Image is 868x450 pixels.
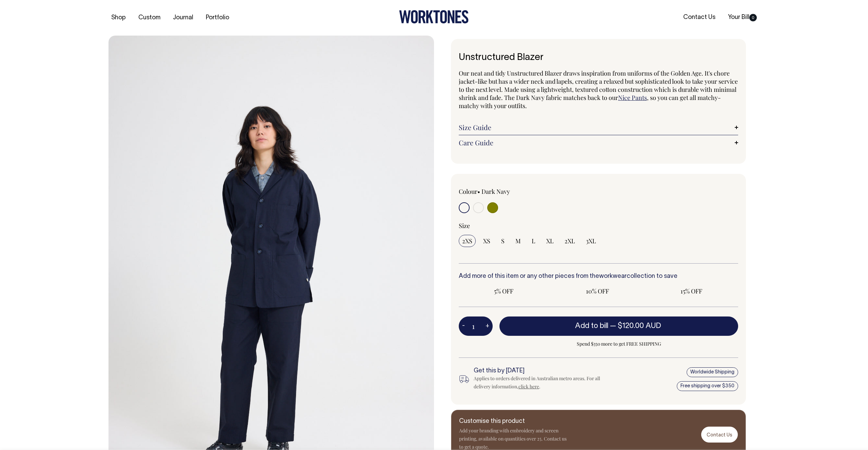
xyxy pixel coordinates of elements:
div: Applies to orders delivered in Australian metro areas. For all delivery information, . [474,374,611,391]
input: 10% OFF [553,285,643,297]
span: Our neat and tidy Unstructured Blazer draws inspiration from uniforms of the Golden Age. It's cho... [459,69,738,102]
span: Add to bill [575,323,608,329]
h1: Unstructured Blazer [459,53,738,63]
span: XL [546,237,554,245]
span: 15% OFF [650,287,733,295]
span: 2XS [462,237,472,245]
a: Journal [170,12,196,23]
span: • [477,187,480,196]
button: Add to bill —$120.00 AUD [499,316,738,335]
input: XL [543,235,557,247]
a: Custom [136,12,163,23]
input: 2XS [459,235,476,247]
a: Your Bill0 [725,12,759,23]
span: 2XL [565,237,575,245]
div: Colour [459,187,571,196]
a: Care Guide [459,139,738,147]
input: XS [480,235,494,247]
span: Spend $350 more to get FREE SHIPPING [499,340,738,348]
button: - [459,320,468,333]
div: Size [459,222,738,230]
input: 5% OFF [459,285,549,297]
span: S [501,237,505,245]
span: 10% OFF [556,287,639,295]
span: $120.00 AUD [618,323,661,329]
h6: Customise this product [459,418,568,425]
a: Contact Us [680,12,718,23]
input: L [528,235,539,247]
span: 0 [749,14,757,21]
span: , so you can get all matchy-matchy with your outfits. [459,94,721,110]
span: M [515,237,521,245]
span: — [610,323,663,329]
button: + [482,320,493,333]
label: Dark Navy [481,187,510,196]
a: workwear [599,273,627,279]
span: 3XL [586,237,596,245]
a: Shop [108,12,129,23]
input: 2XL [561,235,578,247]
input: 3XL [583,235,599,247]
a: Portfolio [203,12,232,23]
h6: Get this by [DATE] [474,368,611,374]
a: Contact Us [701,427,738,443]
span: XS [483,237,490,245]
a: Size Guide [459,123,738,131]
input: 15% OFF [646,285,736,297]
h6: Add more of this item or any other pieces from the collection to save [459,273,738,280]
input: M [512,235,524,247]
a: Nice Pants [618,94,647,102]
input: S [498,235,508,247]
span: L [532,237,535,245]
a: click here [518,383,539,390]
span: 5% OFF [462,287,545,295]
